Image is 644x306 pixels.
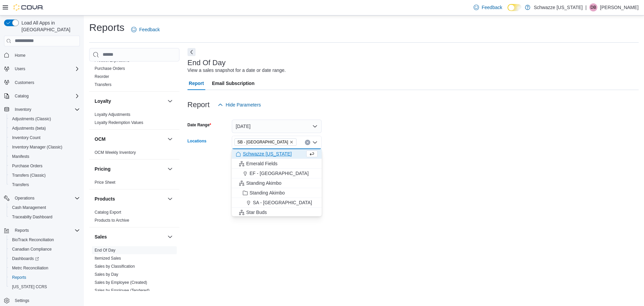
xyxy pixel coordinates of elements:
[95,218,129,223] a: Products to Archive
[166,135,174,143] button: OCM
[9,283,50,291] a: [US_STATE] CCRS
[471,1,505,14] a: Feedback
[7,171,83,180] button: Transfers (Classic)
[95,120,143,125] span: Loyalty Redemption Values
[250,189,285,196] span: Standing Akimbo
[534,3,583,11] p: Schwazze [US_STATE]
[95,272,118,277] a: Sales by Day
[12,182,29,187] span: Transfers
[12,51,28,59] a: Home
[12,105,34,114] button: Inventory
[187,101,210,109] h3: Report
[1,193,83,203] button: Operations
[7,114,83,124] button: Adjustments (Classic)
[15,298,29,303] span: Settings
[246,209,267,216] span: Star Buds
[9,264,51,272] a: Metrc Reconciliation
[95,120,143,125] a: Loyalty Redemption Values
[95,74,109,79] span: Reorder
[12,92,31,100] button: Catalog
[95,150,136,155] a: OCM Weekly Inventory
[1,78,83,87] button: Customers
[15,107,31,112] span: Inventory
[9,273,80,281] span: Reports
[95,180,115,185] a: Price Sheet
[12,296,80,305] span: Settings
[12,92,80,100] span: Catalog
[250,170,309,177] span: EF - [GEOGRAPHIC_DATA]
[95,218,129,223] span: Products to Archive
[1,91,83,101] button: Catalog
[95,98,111,104] h3: Loyalty
[12,135,41,140] span: Inventory Count
[12,256,39,261] span: Dashboards
[12,51,80,59] span: Home
[246,180,281,186] span: Standing Akimbo
[7,212,83,222] button: Traceabilty Dashboard
[9,134,43,142] a: Inventory Count
[9,283,80,291] span: Washington CCRS
[9,162,80,170] span: Purchase Orders
[589,3,597,11] div: Duncan Boggess
[166,195,174,203] button: Products
[95,166,110,172] h3: Pricing
[15,80,34,85] span: Customers
[9,171,48,179] a: Transfers (Classic)
[95,248,115,253] span: End Of Day
[12,65,80,73] span: Users
[246,160,277,167] span: Emerald Fields
[482,4,502,11] span: Feedback
[215,98,264,112] button: Hide Parameters
[226,101,261,108] span: Hide Parameters
[187,48,196,56] button: Next
[9,245,80,253] span: Canadian Compliance
[12,79,37,87] a: Customers
[9,162,45,170] a: Purchase Orders
[237,139,288,145] span: SB - [GEOGRAPHIC_DATA]
[95,288,150,293] span: Sales by Employee (Tendered)
[9,181,80,189] span: Transfers
[9,124,49,132] a: Adjustments (beta)
[139,26,160,33] span: Feedback
[9,264,80,272] span: Metrc Reconciliation
[95,264,135,269] span: Sales by Classification
[12,116,51,122] span: Adjustments (Classic)
[89,148,179,159] div: OCM
[234,138,297,146] span: SB - Federal Heights
[9,236,80,244] span: BioTrack Reconciliation
[95,256,121,261] span: Itemized Sales
[95,112,130,117] a: Loyalty Adjustments
[9,171,80,179] span: Transfers (Classic)
[9,124,80,132] span: Adjustments (beta)
[187,138,207,144] label: Locations
[95,233,107,240] h3: Sales
[12,237,54,243] span: BioTrack Reconciliation
[289,140,293,144] button: Remove SB - Federal Heights from selection in this group
[95,66,125,71] span: Purchase Orders
[9,152,80,161] span: Manifests
[15,195,35,201] span: Operations
[9,143,65,151] a: Inventory Manager (Classic)
[232,149,322,159] button: Schwazze [US_STATE]
[187,67,286,74] div: View a sales snapshot for a date or date range.
[9,255,80,263] span: Dashboards
[1,64,83,74] button: Users
[12,126,46,131] span: Adjustments (beta)
[95,136,106,142] h3: OCM
[9,143,80,151] span: Inventory Manager (Classic)
[95,280,147,285] a: Sales by Employee (Created)
[9,204,49,212] a: Cash Management
[9,273,29,281] a: Reports
[7,133,83,142] button: Inventory Count
[95,233,165,240] button: Sales
[12,105,80,114] span: Inventory
[7,235,83,245] button: BioTrack Reconciliation
[12,275,26,280] span: Reports
[12,284,47,290] span: [US_STATE] CCRS
[95,82,111,87] a: Transfers
[95,98,165,104] button: Loyalty
[1,105,83,114] button: Inventory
